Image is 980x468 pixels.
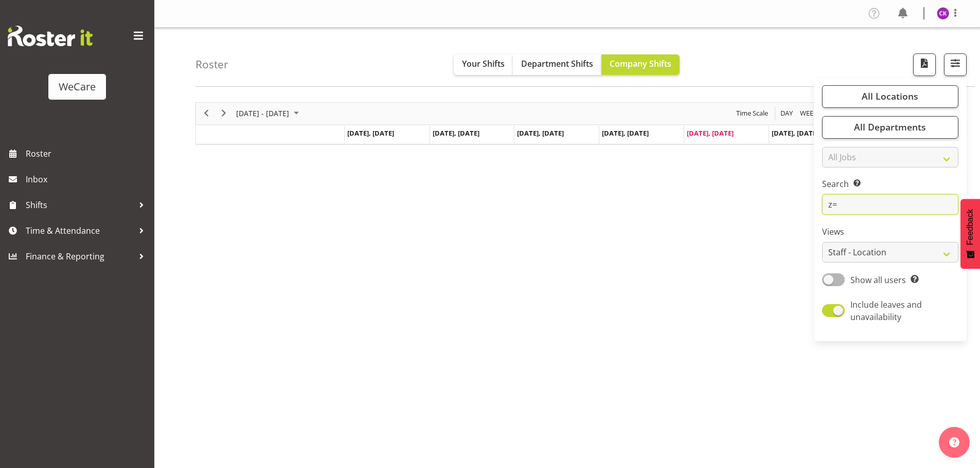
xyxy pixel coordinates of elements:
img: chloe-kim10479.jpg [937,7,949,20]
button: October 2025 [235,107,304,120]
div: WeCare [59,79,96,95]
span: Finance & Reporting [26,249,134,264]
span: Day [779,107,794,120]
span: Company Shifts [610,58,671,69]
div: Sep 29 - Oct 05, 2025 [233,103,305,124]
span: Include leaves and unavailability [850,299,922,323]
button: All Departments [822,116,958,139]
span: Feedback [966,209,975,245]
span: [DATE], [DATE] [602,128,649,138]
div: previous period [198,103,215,124]
label: Views [822,226,958,238]
button: Company Shifts [601,54,680,75]
img: help-xxl-2.png [949,437,959,447]
img: Rosterit website logo [8,26,93,46]
button: All Locations [822,85,958,108]
span: All Departments [854,121,926,133]
h4: Roster [195,59,228,70]
button: Timeline Week [798,107,819,120]
span: Show all users [850,274,906,286]
span: All Locations [862,90,918,102]
button: Previous [200,107,213,120]
button: Time Scale [735,107,770,120]
span: Week [799,107,818,120]
button: Feedback - Show survey [960,199,980,269]
span: [DATE], [DATE] [687,128,734,138]
span: Inbox [26,172,149,187]
span: [DATE], [DATE] [772,128,818,138]
span: [DATE], [DATE] [433,128,479,138]
input: Search [822,194,958,215]
label: Search [822,178,958,190]
span: [DATE] - [DATE] [235,107,290,120]
button: Next [217,107,231,120]
button: Filter Shifts [944,53,967,76]
button: Timeline Day [779,107,795,120]
span: Time Scale [735,107,769,120]
button: Download a PDF of the roster according to the set date range. [913,53,936,76]
button: Your Shifts [454,54,513,75]
button: Department Shifts [513,54,601,75]
span: [DATE], [DATE] [347,128,394,138]
span: Your Shifts [462,58,505,69]
span: [DATE], [DATE] [517,128,564,138]
div: Timeline Week of October 3, 2025 [195,102,939,145]
span: Department Shifts [521,58,593,69]
div: next period [215,103,233,124]
span: Shifts [26,197,134,213]
span: Time & Attendance [26,223,134,238]
span: Roster [26,146,149,161]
